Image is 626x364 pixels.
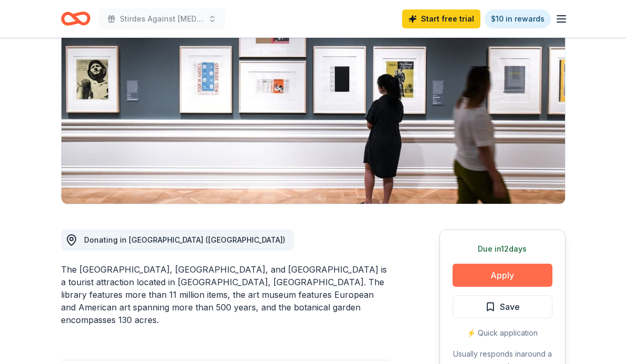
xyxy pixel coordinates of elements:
[402,9,480,28] a: Start free trial
[61,3,565,204] img: Image for The Huntington
[61,6,90,31] a: Home
[500,300,520,314] span: Save
[120,13,204,25] span: Stirdes Against [MEDICAL_DATA], Second Annual Walk
[61,263,389,326] div: The [GEOGRAPHIC_DATA], [GEOGRAPHIC_DATA], and [GEOGRAPHIC_DATA] is a tourist attraction located i...
[485,9,551,28] a: $10 in rewards
[453,327,552,339] div: ⚡️ Quick application
[99,8,225,29] button: Stirdes Against [MEDICAL_DATA], Second Annual Walk
[453,264,552,287] button: Apply
[84,235,285,244] span: Donating in [GEOGRAPHIC_DATA] ([GEOGRAPHIC_DATA])
[453,243,552,255] div: Due in 12 days
[453,295,552,318] button: Save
